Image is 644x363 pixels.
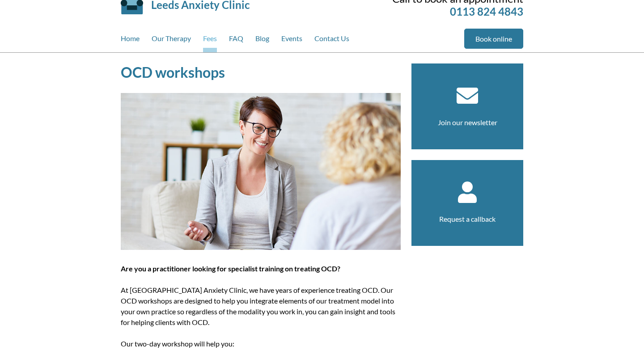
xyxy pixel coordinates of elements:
a: Events [281,29,302,52]
a: FAQ [229,29,243,52]
a: Request a callback [439,215,496,223]
a: 0113 824 4843 [450,5,523,18]
a: Home [121,29,140,52]
a: Contact Us [314,29,349,52]
p: At [GEOGRAPHIC_DATA] Anxiety Clinic, we have years of experience treating OCD. Our OCD workshops ... [121,285,401,328]
strong: Are you a practitioner looking for specialist training on treating OCD? [121,264,340,273]
a: Blog [255,29,269,52]
p: Our two-day workshop will help you: [121,338,401,349]
a: Our Therapy [152,29,191,52]
h1: OCD workshops [121,63,401,81]
a: Book online [464,29,523,49]
a: Join our newsletter [438,118,497,127]
a: Fees [203,29,217,52]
